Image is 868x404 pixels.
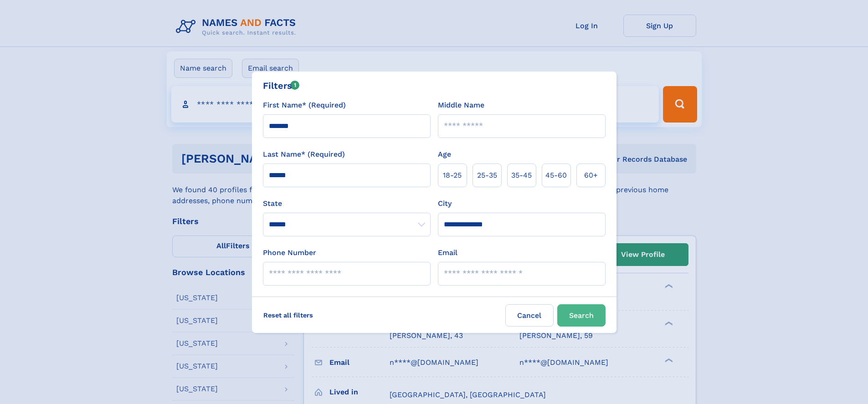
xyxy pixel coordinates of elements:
[263,79,300,92] div: Filters
[257,304,319,326] label: Reset all filters
[438,149,451,160] label: Age
[557,304,606,327] button: Search
[584,170,598,181] span: 60+
[511,170,532,181] span: 35‑45
[443,170,462,181] span: 18‑25
[263,149,345,160] label: Last Name* (Required)
[438,247,457,258] label: Email
[438,198,452,209] label: City
[505,304,554,327] label: Cancel
[438,100,484,111] label: Middle Name
[477,170,497,181] span: 25‑35
[263,247,316,258] label: Phone Number
[545,170,567,181] span: 45‑60
[263,100,346,111] label: First Name* (Required)
[263,198,431,209] label: State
